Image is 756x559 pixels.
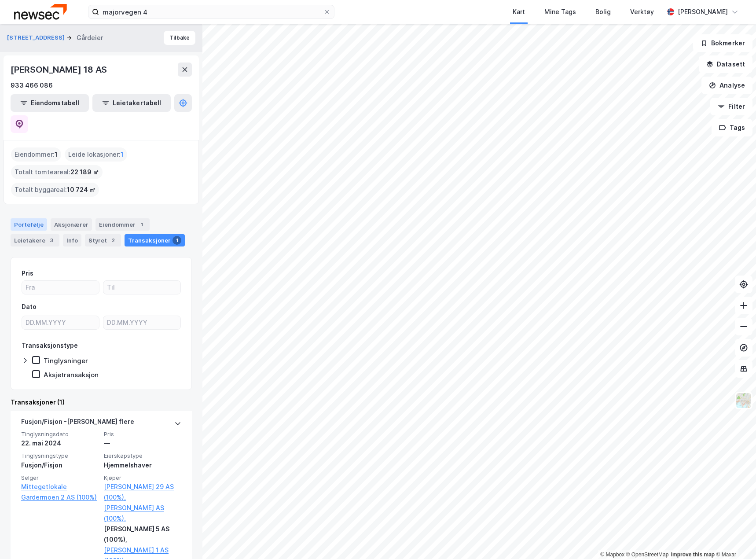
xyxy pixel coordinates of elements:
[11,218,47,231] div: Portefølje
[712,517,756,559] iframe: Chat Widget
[544,7,576,17] div: Mine Tags
[21,482,99,503] a: Mittegetlokale Gardermoen 2 AS (100%)
[11,234,59,246] div: Leietakere
[678,7,728,17] div: [PERSON_NAME]
[699,55,752,73] button: Datasett
[513,7,525,17] div: Kart
[99,5,323,18] input: Søk på adresse, matrikkel, gårdeiere, leietakere eller personer
[44,371,99,379] div: Aksjetransaksjon
[21,474,99,482] span: Selger
[63,234,81,246] div: Info
[11,183,99,197] div: Totalt byggareal :
[104,460,181,471] div: Hjemmelshaver
[735,392,752,409] img: Z
[11,165,103,179] div: Totalt tomteareal :
[51,218,92,231] div: Aksjonærer
[47,236,56,245] div: 3
[104,430,181,438] span: Pris
[92,94,171,112] button: Leietakertabell
[21,460,99,471] div: Fusjon/Fisjon
[67,184,95,195] span: 10 724 ㎡
[137,220,146,229] div: 1
[103,316,180,329] input: DD.MM.YYYY
[21,452,99,460] span: Tinglysningstype
[44,357,88,365] div: Tinglysninger
[65,147,127,162] div: Leide lokasjoner :
[626,552,669,558] a: OpenStreetMap
[11,397,192,408] div: Transaksjoner (1)
[104,474,181,482] span: Kjøper
[104,524,181,545] div: [PERSON_NAME] 5 AS (100%),
[671,552,715,558] a: Improve this map
[14,4,67,19] img: newsec-logo.f6e21ccffca1b3a03d2d.png
[104,482,181,503] a: [PERSON_NAME] 29 AS (100%),
[630,7,654,17] div: Verktøy
[712,119,752,136] button: Tags
[103,281,180,294] input: Til
[21,430,99,438] span: Tinglysningsdato
[77,33,103,43] div: Gårdeier
[22,281,99,294] input: Fra
[22,316,99,329] input: DD.MM.YYYY
[701,77,752,94] button: Analyse
[21,438,99,449] div: 22. mai 2024
[164,31,195,45] button: Tilbake
[22,302,37,312] div: Dato
[7,33,66,42] button: [STREET_ADDRESS]
[595,7,611,17] div: Bolig
[85,234,121,246] div: Styret
[109,236,117,245] div: 2
[172,236,181,245] div: 1
[55,149,58,160] span: 1
[70,167,99,177] span: 22 189 ㎡
[11,80,53,91] div: 933 466 086
[104,452,181,460] span: Eierskapstype
[125,234,185,246] div: Transaksjoner
[104,438,181,449] div: —
[22,268,33,279] div: Pris
[104,503,181,524] a: [PERSON_NAME] AS (100%),
[121,149,124,160] span: 1
[95,218,150,231] div: Eiendommer
[11,63,109,77] div: [PERSON_NAME] 18 AS
[11,94,89,112] button: Eiendomstabell
[22,340,78,351] div: Transaksjonstype
[600,552,624,558] a: Mapbox
[21,416,134,430] div: Fusjon/Fisjon - [PERSON_NAME] flere
[11,147,61,162] div: Eiendommer :
[710,98,752,115] button: Filter
[693,34,752,52] button: Bokmerker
